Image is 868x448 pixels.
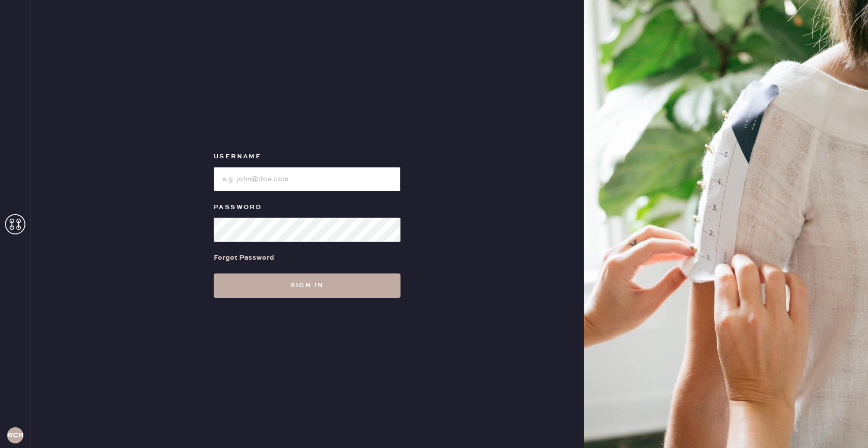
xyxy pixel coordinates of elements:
[214,167,400,191] input: e.g. john@doe.com
[7,432,23,439] h3: RCHA
[214,201,400,214] label: Password
[214,252,274,263] div: Forgot Password
[214,242,274,273] a: Forgot Password
[214,273,400,298] button: Sign in
[214,151,400,163] label: Username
